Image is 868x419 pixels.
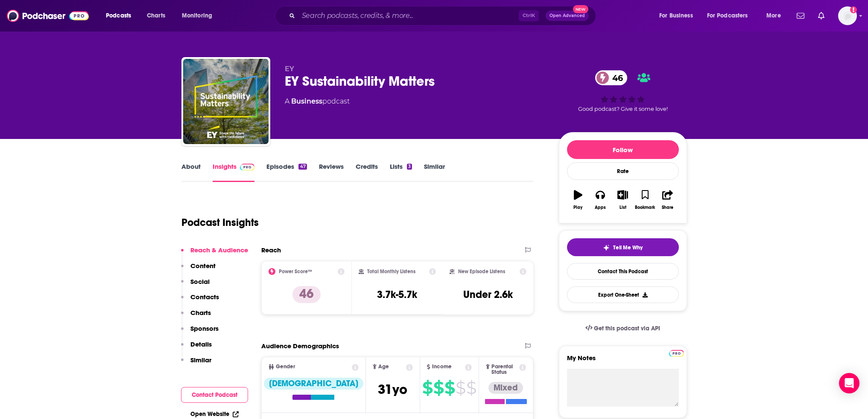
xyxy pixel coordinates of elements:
[190,356,211,364] p: Similar
[567,354,679,369] label: My Notes
[319,162,344,182] a: Reviews
[190,340,212,348] p: Details
[793,9,808,23] a: Show notifications dropdown
[147,10,165,22] span: Charts
[611,185,634,215] button: List
[603,244,610,251] img: tell me why sparkle
[213,162,255,182] a: InsightsPodchaser Pro
[839,373,859,393] div: Open Intercom Messenger
[707,10,748,22] span: For Podcasters
[378,381,407,398] span: 31 yo
[463,288,513,301] h3: Under 2.6k
[261,342,339,350] h2: Audience Demographics
[100,9,142,23] button: open menu
[595,70,627,85] a: 46
[656,185,678,215] button: Share
[760,9,792,23] button: open menu
[279,269,312,275] h2: Power Score™
[653,9,704,23] button: open menu
[579,318,667,339] a: Get this podcast via API
[466,381,476,395] span: $
[815,9,828,23] a: Show notifications dropdown
[546,11,589,21] button: Open AdvancedNew
[444,381,455,395] span: $
[838,6,857,25] span: Logged in as tessvanden
[573,205,582,210] div: Play
[190,277,210,286] p: Social
[356,162,378,182] a: Credits
[183,59,269,144] img: EY Sustainability Matters
[567,238,679,256] button: tell me why sparkleTell Me Why
[589,185,611,215] button: Apps
[850,6,857,13] svg: Add a profile image
[407,164,412,170] div: 3
[390,162,412,182] a: Lists3
[141,9,170,23] a: Charts
[567,162,679,180] div: Rate
[567,140,679,159] button: Follow
[433,381,444,395] span: $
[285,96,350,107] div: A podcast
[377,288,417,301] h3: 3.7k-5.7k
[573,5,588,13] span: New
[261,246,281,254] h2: Reach
[669,350,684,357] img: Podchaser Pro
[106,10,131,22] span: Podcasts
[766,10,781,22] span: More
[613,244,643,251] span: Tell Me Why
[567,263,679,280] a: Contact This Podcast
[190,309,211,317] p: Charts
[567,185,589,215] button: Play
[298,9,519,23] input: Search podcasts, credits, & more...
[181,277,210,293] button: Social
[181,324,219,340] button: Sponsors
[567,286,679,303] button: Export One-Sheet
[240,164,255,170] img: Podchaser Pro
[634,185,656,215] button: Bookmark
[266,162,307,182] a: Episodes47
[659,10,693,22] span: For Business
[662,205,673,210] div: Share
[458,269,505,275] h2: New Episode Listens
[181,262,216,277] button: Content
[190,410,239,418] a: Open Website
[292,286,321,303] p: 46
[285,65,294,73] span: EY
[181,293,219,309] button: Contacts
[298,164,307,170] div: 47
[291,97,322,105] a: Business
[190,293,219,301] p: Contacts
[190,324,219,332] p: Sponsors
[595,205,606,210] div: Apps
[283,6,604,26] div: Search podcasts, credits, & more...
[176,9,223,23] button: open menu
[378,364,389,370] span: Age
[7,8,89,24] img: Podchaser - Follow, Share and Rate Podcasts
[578,106,668,112] span: Good podcast? Give it some love!
[669,349,684,357] a: Pro website
[488,382,523,394] div: Mixed
[181,309,211,324] button: Charts
[456,381,465,395] span: $
[181,356,211,372] button: Similar
[604,70,627,85] span: 46
[181,162,201,182] a: About
[182,10,212,22] span: Monitoring
[181,216,259,229] h1: Podcast Insights
[838,6,857,25] button: Show profile menu
[838,6,857,25] img: User Profile
[519,10,539,21] span: Ctrl K
[181,340,212,356] button: Details
[190,262,216,270] p: Content
[549,14,585,18] span: Open Advanced
[635,205,655,210] div: Bookmark
[424,162,445,182] a: Similar
[701,9,760,23] button: open menu
[594,325,660,332] span: Get this podcast via API
[190,246,248,254] p: Reach & Audience
[367,269,415,275] h2: Total Monthly Listens
[491,364,518,375] span: Parental Status
[559,65,687,118] div: 46Good podcast? Give it some love!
